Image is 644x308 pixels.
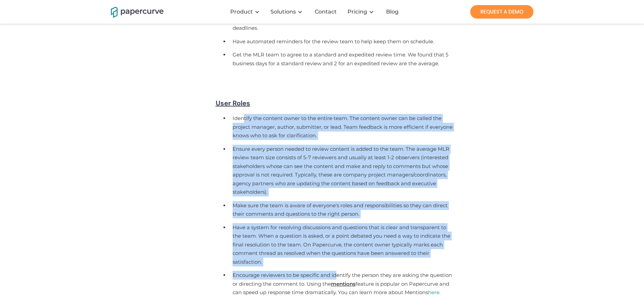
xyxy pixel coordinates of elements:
[315,8,337,15] div: Contact
[229,200,456,222] li: Make sure the team is aware of everyone's roles and responsibilities so they can direct their com...
[111,6,155,18] a: home
[230,8,253,15] div: Product
[266,2,309,22] div: Solutions
[331,281,356,287] strong: mentions
[348,8,367,15] a: Pricing
[226,2,266,22] div: Product
[229,143,456,200] li: Ensure every person needed to review content is added to the team. The average MLR review team si...
[386,8,399,15] div: Blog
[229,113,456,143] li: Identify the content owner to the entire team. The content owner can be called the project manage...
[229,49,456,71] li: Get the MLR team to agree to a standard and expedited review time. We found that 5 business days ...
[470,5,533,19] a: REQUEST A DEMO
[309,8,343,15] a: Contact
[229,222,456,270] li: Have a system for resolving discussions and questions that is clear and transparent to the team. ...
[229,36,456,49] li: Have automated reminders for the review team to help keep them on schedule.
[216,99,250,108] strong: User Roles
[270,8,296,15] div: Solutions
[428,289,440,295] a: here.
[229,269,456,300] li: Encourage reviewers to be specific and identify the person they are asking the question or direct...
[381,8,405,15] a: Blog
[343,2,381,22] div: Pricing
